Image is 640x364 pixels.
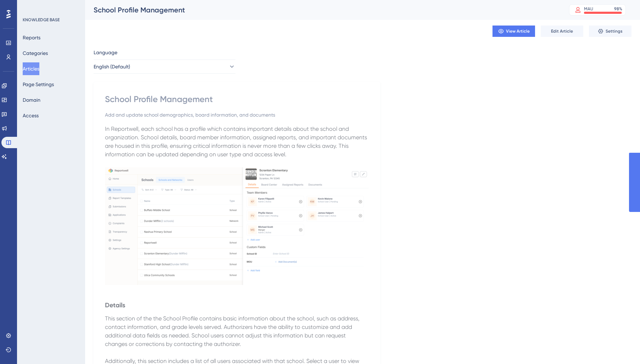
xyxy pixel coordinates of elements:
[105,301,125,309] strong: Details
[23,78,54,91] button: Page Settings
[105,315,361,347] span: This section of the the School Profile contains basic information about the school, such as addre...
[506,28,530,34] span: View Article
[23,31,40,44] button: Reports
[584,6,593,12] div: MAU
[606,28,623,34] span: Settings
[94,48,117,57] span: Language
[23,62,39,75] button: Articles
[105,125,368,158] span: In Reportwell, each school has a profile which contains important details about the school and or...
[105,111,369,119] div: Add and update school demographics, board information, and documents
[94,60,235,74] button: English (Default)
[23,47,48,60] button: Categories
[105,94,369,105] div: School Profile Management
[23,109,39,122] button: Access
[589,26,631,37] button: Settings
[492,26,535,37] button: View Article
[94,62,130,71] span: English (Default)
[23,17,60,23] div: KNOWLEDGE BASE
[551,28,573,34] span: Edit Article
[94,5,551,15] div: School Profile Management
[610,336,631,357] iframe: UserGuiding AI Assistant Launcher
[23,94,40,106] button: Domain
[541,26,583,37] button: Edit Article
[614,6,622,12] div: 98 %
